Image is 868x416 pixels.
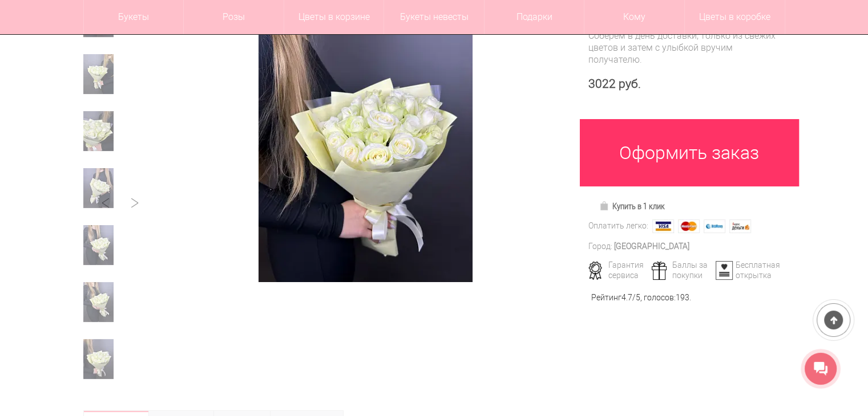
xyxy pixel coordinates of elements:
[712,260,777,280] div: Бесплатная открытка
[729,219,751,233] img: Яндекс Деньги
[652,219,674,233] img: Visa
[621,293,632,302] span: 4.7
[594,198,670,214] a: Купить в 1 клик
[588,240,612,252] div: Город:
[580,119,799,186] a: Оформить заказ
[588,30,785,66] div: Соберем в день доставки, только из свежих цветов и затем с улыбкой вручим получателю.
[704,219,725,233] img: Webmoney
[678,219,700,233] img: MasterCard
[591,292,691,304] div: Рейтинг /5, голосов: .
[648,260,713,280] div: Баллы за покупки
[676,293,689,302] span: 193
[584,260,650,280] div: Гарантия сервиса
[588,77,785,91] div: 3022 руб.
[614,240,689,252] div: [GEOGRAPHIC_DATA]
[599,201,612,210] img: Купить в 1 клик
[588,220,648,232] div: Оплатить легко:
